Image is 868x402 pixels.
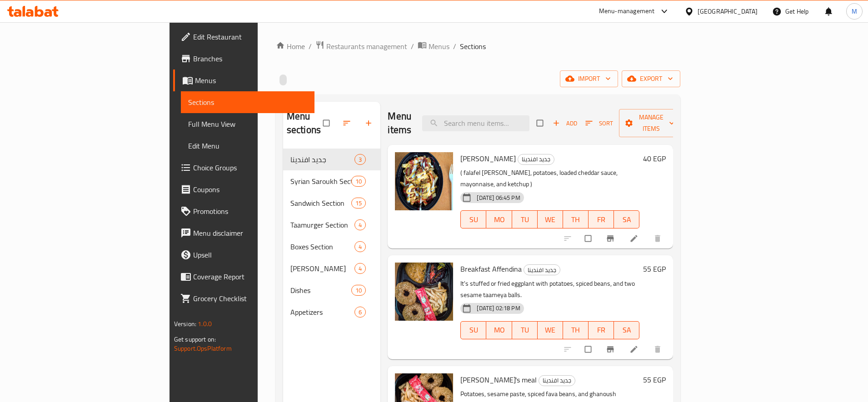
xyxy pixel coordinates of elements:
button: export [622,70,680,87]
input: search [422,115,529,131]
button: WE [538,210,563,228]
div: items [351,176,366,187]
h6: 55 EGP [643,373,666,386]
div: [GEOGRAPHIC_DATA] [698,6,758,16]
span: Upsell [193,249,307,260]
span: [PERSON_NAME] [290,263,354,274]
span: Sandwich Section [290,198,351,208]
span: TH [567,323,585,337]
button: delete [648,339,669,359]
button: SU [460,210,486,228]
span: Version: [174,318,196,330]
li: / [453,41,456,52]
button: Branch-specific-item [600,339,622,359]
span: Edit Menu [188,140,307,151]
span: SU [464,213,483,226]
span: M [852,6,857,16]
button: import [560,70,618,87]
span: TU [516,213,534,226]
span: Breakfast Affendina [460,262,522,276]
span: 6 [355,308,365,317]
a: Upsell [173,244,314,266]
span: Branches [193,53,307,64]
a: Menu disclaimer [173,222,314,244]
span: Select to update [579,230,599,247]
div: Boxes Section4 [283,236,381,258]
span: Sections [188,97,307,108]
span: WE [541,323,559,337]
span: SU [464,323,483,337]
span: [PERSON_NAME] [460,152,516,165]
div: items [351,285,366,296]
button: Add [550,116,579,130]
p: It's stuffed or fried eggplant with potatoes, spiced beans, and two sesame taameya balls. [460,278,639,301]
div: items [354,154,366,165]
a: Sections [181,91,314,113]
div: جديد افندينا [518,154,554,165]
span: 1.0.0 [198,318,212,330]
span: Sort sections [337,113,359,133]
span: Add item [550,116,579,130]
span: FR [592,323,610,337]
span: [DATE] 06:45 PM [473,194,524,202]
span: TU [516,323,534,337]
a: Edit Menu [181,135,314,157]
p: ( falafel [PERSON_NAME], potatoes, loaded cheddar sauce, mayonnaise, and ketchup ) [460,167,639,190]
div: Sandwich Section15 [283,192,381,214]
span: Select section [531,114,550,132]
span: Appetizers [290,307,354,318]
a: Edit Restaurant [173,26,314,48]
div: جديد افندينا [539,375,575,386]
div: items [354,307,366,318]
span: Coverage Report [193,271,307,282]
span: Manage items [626,112,676,134]
img: Rizo Falafel [395,152,453,210]
span: Menus [429,41,449,52]
span: Dishes [290,285,351,296]
span: Grocery Checklist [193,293,307,304]
nav: breadcrumb [276,40,680,52]
span: جديد افندينا [518,154,554,164]
span: Syrian Saroukh Section [290,176,351,187]
span: 15 [352,199,365,208]
button: TU [512,321,538,339]
a: Coupons [173,179,314,200]
div: items [351,198,366,208]
div: Menu-management [599,6,655,17]
a: Grocery Checklist [173,288,314,309]
a: Promotions [173,200,314,222]
h6: 40 EGP [643,152,666,165]
span: import [567,73,611,84]
span: 10 [352,177,365,186]
span: Coupons [193,184,307,195]
div: جديد افندينا3 [283,149,381,170]
span: جديد افندينا [290,154,354,165]
span: Sort [585,118,613,129]
div: Taamurger Section4 [283,214,381,236]
button: WE [538,321,563,339]
a: Edit menu item [629,234,640,243]
button: delete [648,228,669,248]
nav: Menu sections [283,145,381,327]
img: Breakfast Affendina [395,263,453,321]
span: export [629,73,673,84]
span: FR [592,213,610,226]
span: 4 [355,221,365,229]
div: Appetizers6 [283,301,381,323]
div: Taamia Patties [290,263,354,274]
a: Edit menu item [629,345,640,354]
button: SA [614,210,639,228]
button: TU [512,210,538,228]
span: Sort items [579,116,619,130]
span: MO [490,213,508,226]
span: 10 [352,286,365,295]
span: [DATE] 02:18 PM [473,304,524,313]
button: Branch-specific-item [600,228,622,248]
span: Edit Restaurant [193,31,307,42]
div: [PERSON_NAME]4 [283,258,381,279]
button: TH [563,210,589,228]
button: SU [460,321,486,339]
a: Menus [418,40,449,52]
